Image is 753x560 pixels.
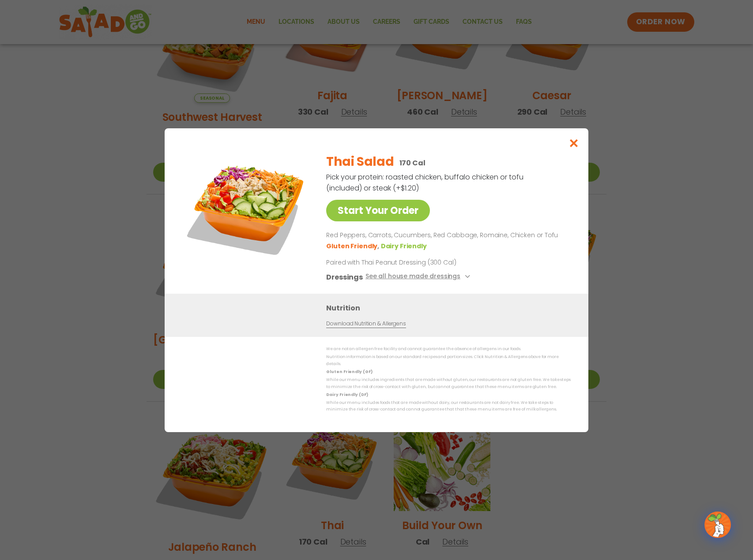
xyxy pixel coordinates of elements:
[326,302,575,313] h3: Nutrition
[560,128,588,158] button: Close modal
[399,157,425,168] p: 170 Cal
[326,200,430,221] a: Start Your Order
[326,346,571,352] p: We are not an allergen free facility and cannot guarantee the absence of allergens in our foods.
[381,241,429,250] li: Dairy Friendly
[326,377,571,390] p: While our menu includes ingredients that are made without gluten, our restaurants are not gluten ...
[705,512,730,537] img: wpChatIcon
[326,241,380,250] li: Gluten Friendly
[326,230,567,241] p: Red Peppers, Carrots, Cucumbers, Red Cabbage, Romaine, Chicken or Tofu
[326,271,363,282] h3: Dressings
[326,153,394,171] h2: Thai Salad
[326,399,571,413] p: While our menu includes foods that are made without dairy, our restaurants are not dairy free. We...
[326,354,571,367] p: Nutrition information is based on our standard recipes and portion sizes. Click Nutrition & Aller...
[365,271,473,282] button: See all house made dressings
[326,319,406,328] a: Download Nutrition & Allergens
[326,369,372,374] strong: Gluten Friendly (GF)
[326,258,489,267] p: Paired with Thai Peanut Dressing (300 Cal)
[184,146,308,269] img: Featured product photo for Thai Salad
[326,172,525,194] p: Pick your protein: roasted chicken, buffalo chicken or tofu (included) or steak (+$1.20)
[326,392,368,397] strong: Dairy Friendly (DF)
